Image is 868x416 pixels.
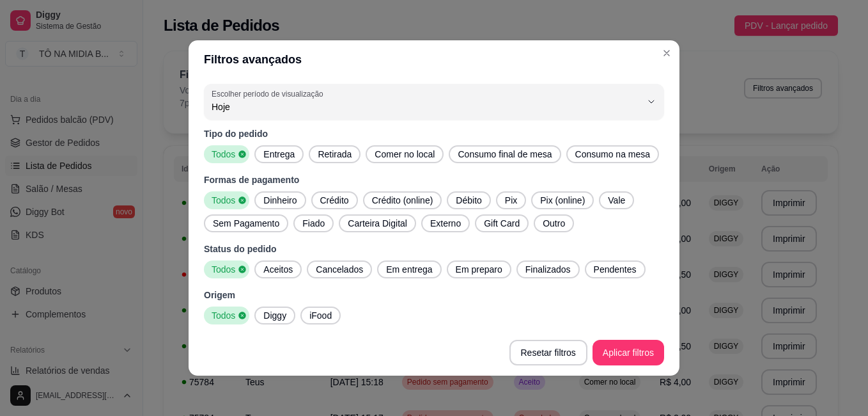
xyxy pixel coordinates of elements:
span: Pix [500,194,522,207]
button: Externo [421,214,470,232]
span: Finalizados [520,263,576,276]
span: Sem Pagamento [208,217,284,230]
button: Consumo final de mesa [449,145,561,163]
button: Crédito (online) [363,191,442,209]
button: Entrega [254,145,304,163]
span: Todos [206,194,238,207]
button: Sem Pagamento [204,214,288,232]
span: Consumo final de mesa [453,148,557,161]
span: Diggy [258,309,291,322]
span: Carteira Digital [343,217,412,230]
button: Diggy [254,307,295,324]
button: Outro [534,214,574,232]
button: Dinheiro [254,191,306,209]
button: Escolher período de visualizaçãoHoje [204,84,664,120]
p: Formas de pagamento [204,173,664,186]
button: Fiado [293,214,334,232]
button: Todos [204,260,249,278]
button: Pendentes [585,260,646,278]
button: Finalizados [516,260,580,278]
span: Retirada [313,148,357,161]
span: Todos [206,148,238,161]
span: Pix (online) [535,194,590,207]
span: Débito [451,194,486,207]
span: Entrega [258,148,300,161]
button: Vale [599,191,634,209]
span: Cancelados [311,263,368,276]
button: Retirada [309,145,360,163]
p: Status do pedido [204,243,664,255]
span: iFood [304,309,337,322]
button: Resetar filtros [509,340,587,365]
label: Escolher período de visualização [212,88,327,99]
span: Fiado [297,217,330,230]
span: Hoje [212,100,641,113]
span: Aceitos [258,263,298,276]
span: Gift Card [479,217,525,230]
button: Pix (online) [531,191,594,209]
button: Comer no local [366,145,444,163]
button: Pix [496,191,526,209]
span: Vale [603,194,630,207]
button: Crédito [311,191,358,209]
span: Externo [425,217,466,230]
button: iFood [300,307,341,324]
button: Débito [447,191,490,209]
span: Crédito (online) [367,194,438,207]
button: Gift Card [475,214,529,232]
button: Close [656,43,677,63]
span: Pendentes [589,263,642,276]
button: Todos [204,307,249,324]
span: Outro [538,217,570,230]
button: Aceitos [254,260,302,278]
p: Origem [204,289,664,301]
p: Tipo do pedido [204,127,664,140]
span: Comer no local [369,148,440,161]
span: Todos [206,263,238,276]
button: Carteira Digital [339,214,416,232]
button: Em preparo [447,260,511,278]
span: Crédito [315,194,354,207]
button: Todos [204,191,249,209]
span: Consumo na mesa [570,148,656,161]
button: Aplicar filtros [593,340,664,365]
button: Todos [204,145,249,163]
span: Todos [206,309,238,322]
header: Filtros avançados [189,40,679,79]
button: Consumo na mesa [566,145,660,163]
button: Em entrega [377,260,441,278]
span: Dinheiro [258,194,302,207]
span: Em entrega [381,263,437,276]
button: Cancelados [307,260,372,278]
span: Em preparo [451,263,508,276]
